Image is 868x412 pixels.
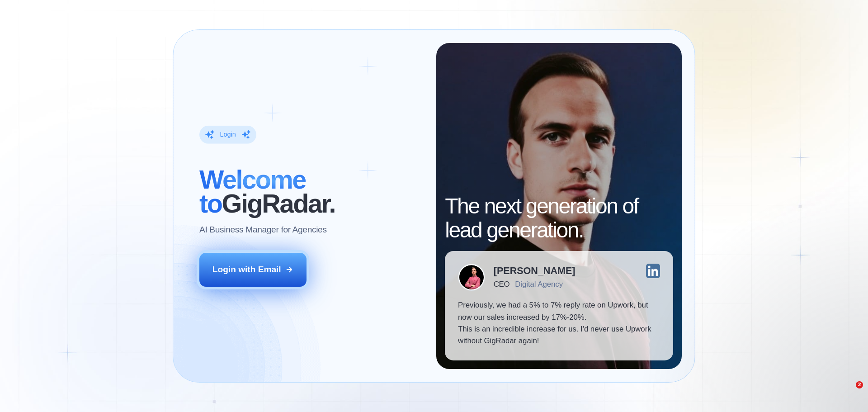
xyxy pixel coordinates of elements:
[494,266,576,276] div: [PERSON_NAME]
[856,381,863,388] span: 2
[199,165,306,218] span: Welcome to
[445,194,673,242] h2: The next generation of lead generation.
[199,168,423,216] h2: ‍ GigRadar.
[494,280,509,289] div: CEO
[199,224,327,236] p: AI Business Manager for Agencies
[458,299,660,347] p: Previously, we had a 5% to 7% reply rate on Upwork, but now our sales increased by 17%-20%. This ...
[220,130,236,139] div: Login
[837,381,859,403] iframe: Intercom live chat
[515,280,563,289] div: Digital Agency
[212,264,281,275] div: Login with Email
[199,253,307,286] button: Login with Email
